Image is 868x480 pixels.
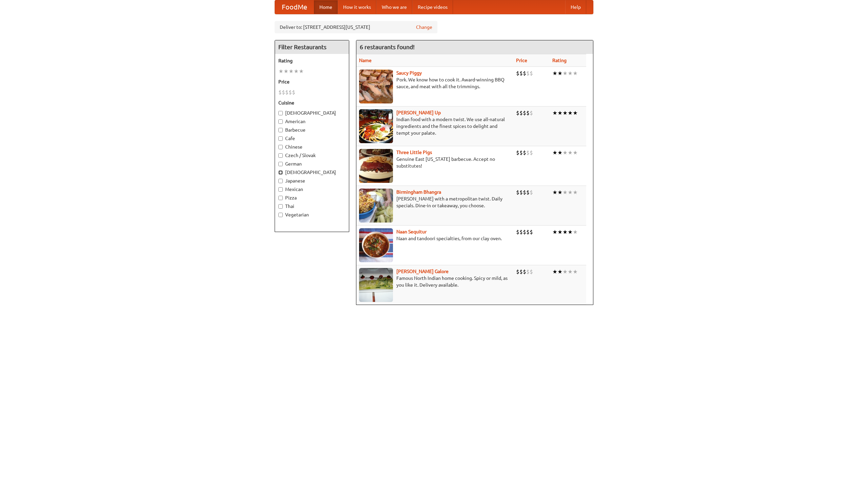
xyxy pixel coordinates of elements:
[557,149,563,156] li: ★
[278,110,346,116] label: [DEMOGRAPHIC_DATA]
[285,89,289,96] li: $
[275,21,437,33] div: Deliver to: [STREET_ADDRESS][US_STATE]
[282,89,285,96] li: $
[563,149,568,156] li: ★
[519,268,523,275] li: $
[565,0,586,14] a: Help
[294,68,299,75] li: ★
[289,68,294,75] li: ★
[530,189,533,196] li: $
[526,70,530,77] li: $
[278,160,346,167] label: German
[278,143,346,150] label: Chinese
[278,204,283,209] input: Thai
[299,68,304,75] li: ★
[278,152,346,159] label: Czech / Slovak
[359,195,511,209] p: [PERSON_NAME] with a metropolitan twist. Daily specials. Dine-in or takeaway, you choose.
[573,228,578,236] li: ★
[278,99,346,106] h5: Cuisine
[278,162,283,166] input: German
[557,109,563,117] li: ★
[563,268,568,275] li: ★
[359,76,511,90] p: Pork. We know how to cook it. Award-winning BBQ sauce, and meat with all the trimmings.
[552,58,567,63] a: Rating
[359,116,511,136] p: Indian food with a modern twist. We use all-natural ingredients and the finest spices to delight ...
[278,213,283,217] input: Vegetarian
[526,228,530,236] li: $
[516,268,519,275] li: $
[523,149,526,156] li: $
[516,149,519,156] li: $
[519,228,523,236] li: $
[523,70,526,77] li: $
[519,70,523,77] li: $
[516,189,519,196] li: $
[573,149,578,156] li: ★
[519,109,523,117] li: $
[359,156,511,169] p: Genuine East [US_STATE] barbecue. Accept no substitutes!
[278,128,283,132] input: Barbecue
[278,145,283,149] input: Chinese
[552,70,557,77] li: ★
[552,189,557,196] li: ★
[396,110,441,115] a: [PERSON_NAME] Up
[278,89,282,96] li: $
[275,0,314,14] a: FoodMe
[376,0,412,14] a: Who we are
[396,70,422,76] a: Saucy Piggy
[573,189,578,196] li: ★
[530,109,533,117] li: $
[563,70,568,77] li: ★
[278,194,346,201] label: Pizza
[359,189,393,223] img: bhangra.jpg
[278,203,346,210] label: Thai
[278,119,283,124] input: American
[359,228,393,262] img: naansequitur.jpg
[516,70,519,77] li: $
[552,268,557,275] li: ★
[568,228,573,236] li: ★
[568,149,573,156] li: ★
[523,268,526,275] li: $
[557,189,563,196] li: ★
[519,189,523,196] li: $
[523,109,526,117] li: $
[396,229,427,234] a: Naan Sequitur
[530,228,533,236] li: $
[526,189,530,196] li: $
[526,149,530,156] li: $
[519,149,523,156] li: $
[359,275,511,288] p: Famous North Indian home cooking. Spicy or mild, as you like it. Delivery available.
[568,268,573,275] li: ★
[530,268,533,275] li: $
[526,109,530,117] li: $
[396,269,449,274] a: [PERSON_NAME] Galore
[292,89,295,96] li: $
[275,40,349,54] h4: Filter Restaurants
[573,70,578,77] li: ★
[412,0,453,14] a: Recipe videos
[563,228,568,236] li: ★
[396,150,432,155] a: Three Little Pigs
[278,179,283,183] input: Japanese
[573,109,578,117] li: ★
[314,0,338,14] a: Home
[278,170,283,175] input: [DEMOGRAPHIC_DATA]
[359,70,393,103] img: saucy.jpg
[338,0,376,14] a: How it works
[359,149,393,183] img: littlepigs.jpg
[396,189,441,195] b: Birmingham Bhangra
[557,228,563,236] li: ★
[278,68,283,75] li: ★
[523,228,526,236] li: $
[530,70,533,77] li: $
[278,135,346,142] label: Cafe
[278,186,346,193] label: Mexican
[278,177,346,184] label: Japanese
[278,111,283,115] input: [DEMOGRAPHIC_DATA]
